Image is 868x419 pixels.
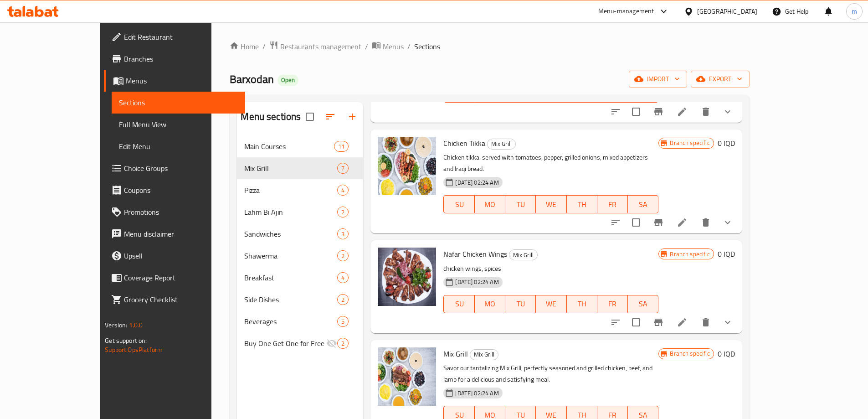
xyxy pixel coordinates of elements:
span: Pizza [244,185,337,196]
nav: Menu sections [237,132,363,358]
span: Mix Grill [244,163,337,174]
div: Buy One Get One for Free2 [237,332,363,354]
span: Main Courses [244,141,334,152]
span: SU [447,198,471,211]
div: Side Dishes2 [237,289,363,310]
button: TU [505,195,536,213]
button: delete [695,101,717,123]
p: chicken wings, spices [443,263,658,274]
button: show more [717,101,739,123]
span: 5 [338,317,348,326]
span: MO [478,198,502,211]
span: TU [509,297,532,310]
div: Buy One Get One for Free [244,338,326,349]
span: Sections [119,97,238,108]
span: Edit Restaurant [124,31,238,42]
span: [DATE] 02:24 AM [452,278,502,286]
a: Menus [372,41,404,52]
span: Select to update [627,102,646,121]
span: m [852,6,857,16]
p: Chicken tikka. served with tomatoes, pepper, grilled onions, mixed appetizers and Iraqi bread. [443,152,658,175]
span: Branch specific [666,250,713,259]
span: 11 [334,142,348,151]
span: Branches [124,53,238,64]
span: Menu disclaimer [124,228,238,239]
a: Edit menu item [677,217,688,228]
nav: breadcrumb [230,41,749,52]
a: Coupons [104,179,245,201]
svg: Inactive section [326,338,337,349]
a: Sections [112,92,245,114]
button: show more [717,212,739,233]
span: Promotions [124,207,238,217]
a: Edit Restaurant [104,26,245,48]
a: Promotions [104,201,245,223]
button: Add section [341,106,363,128]
span: 1.0.0 [129,319,143,331]
span: SU [447,297,471,310]
svg: Show Choices [722,106,733,117]
div: items [337,316,349,327]
div: items [334,141,349,152]
span: Branch specific [666,349,713,358]
button: delete [695,212,717,233]
button: Branch-specific-item [647,311,669,333]
a: Branches [104,48,245,70]
button: SA [628,195,658,213]
span: Coupons [124,185,238,196]
span: Barxodan [230,69,274,89]
div: Shawerma2 [237,245,363,267]
div: Menu-management [598,6,654,17]
span: Nafar Chicken Wings [443,247,507,261]
div: Mix Grill [509,249,538,260]
span: Menus [126,75,238,86]
a: Menu disclaimer [104,223,245,245]
li: / [365,41,368,52]
div: Side Dishes [244,294,337,305]
button: sort-choices [605,311,627,333]
div: Main Courses11 [237,135,363,157]
span: 2 [338,339,348,348]
button: FR [597,295,628,313]
li: / [407,41,411,52]
div: Sandwiches [244,228,337,239]
a: Edit Menu [112,135,245,157]
span: Select to update [627,313,646,332]
a: Edit menu item [677,106,688,117]
span: TH [570,198,594,211]
div: Breakfast4 [237,267,363,289]
span: TH [570,297,594,310]
span: Open [277,76,298,84]
span: Grocery Checklist [124,294,238,305]
span: Edit Menu [119,141,238,152]
span: Shawerma [244,250,337,261]
a: Upsell [104,245,245,267]
button: TH [567,295,597,313]
span: Version: [105,319,127,331]
button: SU [443,295,474,313]
div: items [337,185,349,196]
a: Grocery Checklist [104,289,245,310]
h6: 0 IQD [718,347,735,360]
span: 4 [338,274,348,282]
span: Breakfast [244,272,337,283]
div: [GEOGRAPHIC_DATA] [697,6,757,16]
button: SU [443,195,474,213]
button: import [629,71,687,88]
a: Edit menu item [677,317,688,328]
button: sort-choices [605,212,627,233]
span: Restaurants management [280,41,361,52]
span: Mix Grill [443,347,468,361]
li: / [262,41,266,52]
a: Choice Groups [104,157,245,179]
a: Support.OpsPlatform [105,344,163,356]
button: show more [717,311,739,333]
img: Nafar Chicken Wings [378,248,436,306]
span: Coverage Report [124,272,238,283]
span: FR [601,297,624,310]
button: SA [628,295,658,313]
